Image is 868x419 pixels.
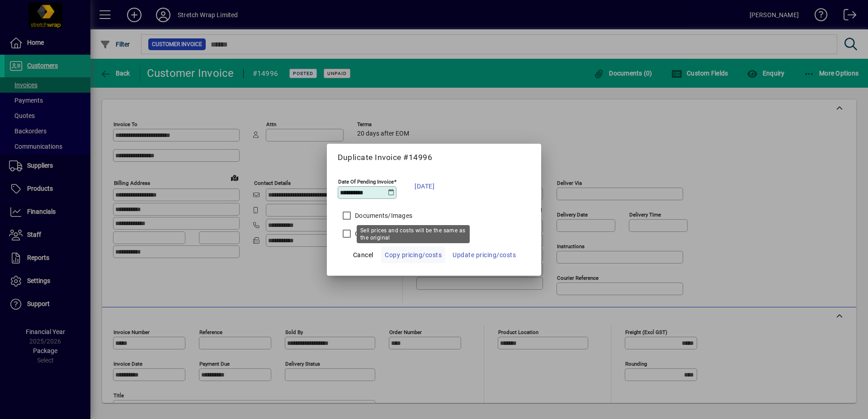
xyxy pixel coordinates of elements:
[353,211,412,220] label: Documents/Images
[410,175,439,198] button: [DATE]
[385,250,442,260] span: Copy pricing/costs
[449,247,519,263] button: Update pricing/costs
[338,153,530,162] h5: Duplicate Invoice #14996
[357,225,470,243] div: Sell prices and costs will be the same as the original
[349,247,377,263] button: Cancel
[381,247,445,263] button: Copy pricing/costs
[353,250,373,260] span: Cancel
[453,250,516,260] span: Update pricing/costs
[415,181,434,192] span: [DATE]
[338,178,394,184] mat-label: Date Of Pending Invoice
